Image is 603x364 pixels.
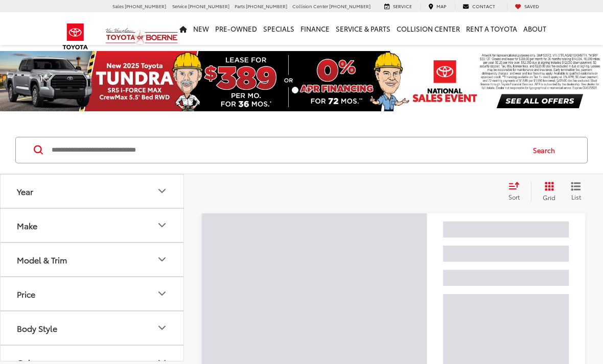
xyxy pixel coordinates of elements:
[524,3,539,9] span: Saved
[172,3,187,9] span: Service
[235,3,245,9] span: Parts
[190,12,212,45] a: New
[377,3,420,10] a: Service
[17,289,35,299] div: Price
[212,12,260,45] a: Pre-Owned
[333,12,393,45] a: Service & Parts: Opens in a new tab
[112,3,124,9] span: Sales
[1,243,184,276] button: Model & TrimModel & Trim
[543,193,555,202] span: Grid
[56,20,95,53] img: Toyota
[463,12,520,45] a: Rent a Toyota
[105,28,178,45] img: Vic Vaughan Toyota of Boerne
[125,3,166,9] span: [PHONE_NUMBER]
[51,138,523,162] input: Search by Make, Model, or Keyword
[260,12,297,45] a: Specials
[156,219,168,231] div: Make
[17,255,67,264] div: Model & Trim
[436,3,446,9] span: Map
[571,192,581,201] span: List
[520,12,549,45] a: About
[421,3,454,10] a: Map
[1,277,184,310] button: PricePrice
[246,3,287,9] span: [PHONE_NUMBER]
[176,12,190,45] a: Home
[292,3,328,9] span: Collision Center
[531,181,563,202] button: Grid View
[297,12,333,45] a: Finance
[17,323,57,333] div: Body Style
[17,186,33,196] div: Year
[156,322,168,334] div: Body Style
[503,181,531,202] button: Select sort value
[472,3,495,9] span: Contact
[1,175,184,208] button: YearYear
[156,253,168,265] div: Model & Trim
[156,287,168,300] div: Price
[523,137,570,163] button: Search
[507,3,547,10] a: My Saved Vehicles
[329,3,370,9] span: [PHONE_NUMBER]
[455,3,503,10] a: Contact
[508,192,520,201] span: Sort
[156,185,168,197] div: Year
[393,12,463,45] a: Collision Center
[188,3,229,9] span: [PHONE_NUMBER]
[563,181,589,202] button: List View
[1,209,184,242] button: MakeMake
[17,221,37,230] div: Make
[1,311,184,345] button: Body StyleBody Style
[393,3,412,9] span: Service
